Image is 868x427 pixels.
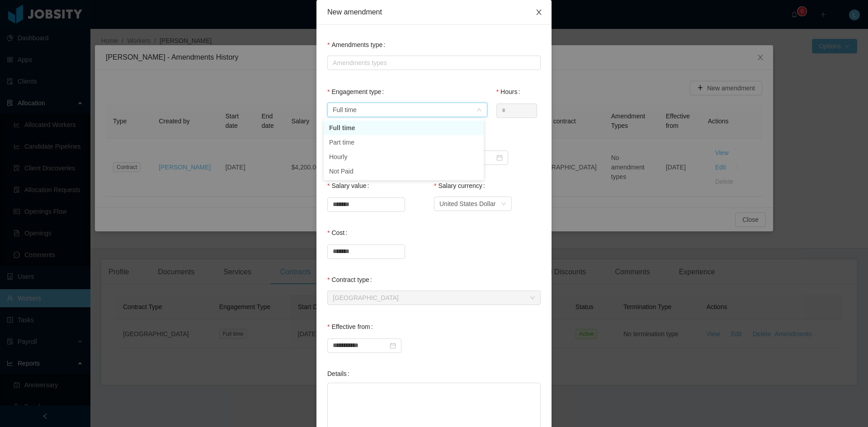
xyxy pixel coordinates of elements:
i: icon: down [501,201,506,207]
i: icon: down [476,107,482,113]
i: icon: close [535,9,542,16]
input: Hours [497,104,537,117]
li: Hourly [324,150,484,164]
div: New amendment [327,7,541,17]
i: icon: calendar [390,343,396,349]
div: United States Dollar [439,197,496,211]
label: Cost [327,229,351,236]
div: Full time [333,103,357,117]
div: Amendments types [333,58,531,67]
label: Details [327,370,353,377]
label: Contract type [327,276,376,283]
li: Part time [324,135,484,150]
div: USA [333,291,399,305]
label: Hours [496,88,524,95]
li: Full time [324,121,484,135]
i: icon: calendar [496,155,503,161]
label: Salary value [327,182,373,189]
label: Salary currency [434,182,489,189]
li: Not Paid [324,164,484,178]
input: Cost [328,245,405,258]
label: Amendments type [327,41,389,48]
label: Effective from [327,323,377,330]
input: Salary value [328,198,405,211]
i: icon: down [530,295,535,301]
input: Amendments type [330,58,335,69]
label: Engagement type [327,88,387,95]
